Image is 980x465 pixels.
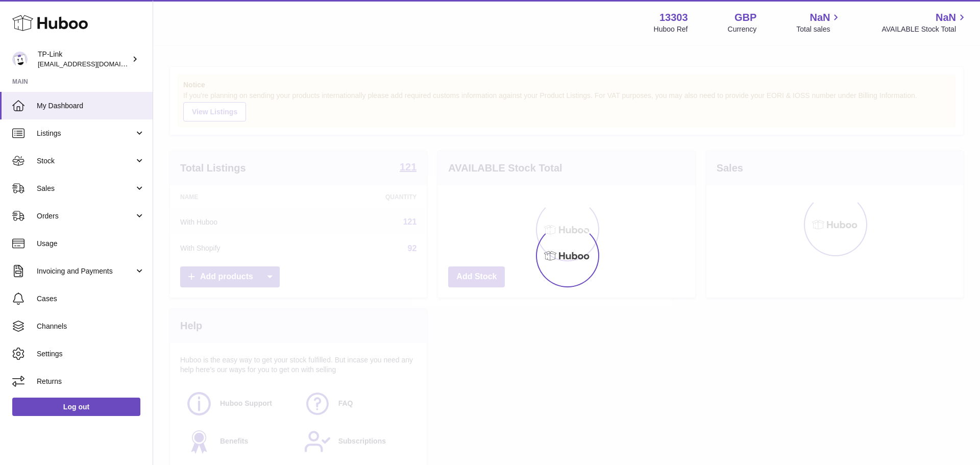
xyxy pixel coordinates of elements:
[936,11,956,25] span: NaN
[881,25,968,34] span: AVAILABLE Stock Total
[659,11,688,25] strong: 13303
[734,11,756,25] strong: GBP
[37,377,145,386] span: Returns
[37,266,134,276] span: Invoicing and Payments
[810,11,830,25] span: NaN
[37,211,134,221] span: Orders
[37,184,134,193] span: Sales
[37,101,145,111] span: My Dashboard
[728,25,757,34] div: Currency
[37,349,145,359] span: Settings
[12,52,28,67] img: internalAdmin-13303@internal.huboo.com
[37,294,145,304] span: Cases
[38,60,150,68] span: [EMAIL_ADDRESS][DOMAIN_NAME]
[881,11,968,34] a: NaN AVAILABLE Stock Total
[38,50,130,69] div: TP-Link
[37,322,145,331] span: Channels
[12,398,140,416] a: Log out
[796,25,842,34] span: Total sales
[37,239,145,249] span: Usage
[37,156,134,166] span: Stock
[796,11,842,34] a: NaN Total sales
[37,129,134,138] span: Listings
[654,25,688,34] div: Huboo Ref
